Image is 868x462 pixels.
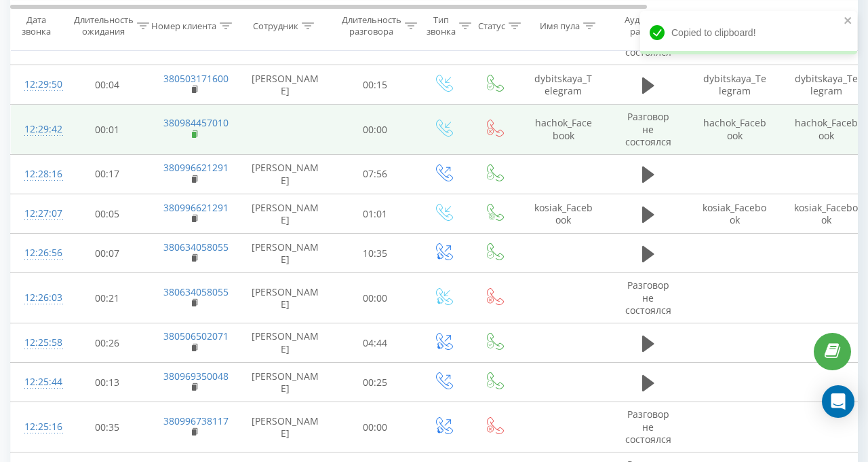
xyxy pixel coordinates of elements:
a: 380996738117 [163,414,229,427]
div: 12:29:50 [24,71,52,98]
td: 00:04 [65,65,150,105]
div: Длительность ожидания [74,14,134,37]
td: [PERSON_NAME] [238,323,333,363]
td: [PERSON_NAME] [238,402,333,452]
a: 380996621291 [163,201,229,214]
div: 12:26:56 [24,240,52,266]
td: [PERSON_NAME] [238,65,333,105]
td: 00:00 [333,273,418,323]
td: dybitskaya_Telegram [519,65,608,105]
td: 00:01 [65,105,150,155]
td: [PERSON_NAME] [238,363,333,402]
td: hachok_Facebook [519,105,608,155]
td: hachok_Facebook [689,105,781,155]
div: Сотрудник [253,20,298,31]
div: Тип звонка [427,14,456,37]
td: [PERSON_NAME] [238,154,333,194]
button: close [844,15,853,28]
a: 380996621291 [163,161,229,174]
span: Разговор не состоялся [625,110,671,147]
div: 12:27:07 [24,200,52,227]
div: 12:25:16 [24,414,52,440]
td: dybitskaya_Telegram [689,65,781,105]
td: 00:26 [65,323,150,363]
div: 12:25:58 [24,330,52,356]
span: Разговор не состоялся [625,279,671,316]
td: kosiak_Facebook [689,194,781,234]
div: Номер клиента [151,20,216,31]
div: Open Intercom Messenger [822,385,854,418]
a: 380503171600 [163,72,229,85]
a: 380506502071 [163,330,229,342]
div: Имя пула [540,20,580,31]
td: 10:35 [333,234,418,273]
a: 380634058055 [163,241,229,253]
a: 380984457010 [163,116,229,129]
td: 00:35 [65,402,150,452]
td: 00:15 [333,65,418,105]
div: Copied to clipboard! [640,11,857,54]
td: 00:17 [65,154,150,194]
td: 01:01 [333,194,418,234]
div: 12:29:42 [24,116,52,143]
td: 00:13 [65,363,150,402]
span: Разговор не состоялся [625,408,671,445]
td: 00:05 [65,194,150,234]
td: [PERSON_NAME] [238,273,333,323]
td: 00:25 [333,363,418,402]
td: 00:21 [65,273,150,323]
div: Длительность разговора [342,14,401,37]
td: 00:07 [65,234,150,273]
td: [PERSON_NAME] [238,234,333,273]
td: 07:56 [333,154,418,194]
a: 380969350048 [163,370,229,383]
td: 00:00 [333,402,418,452]
div: 12:26:03 [24,285,52,311]
div: Дата звонка [11,14,61,37]
div: Статус [478,20,505,31]
span: Разговор не состоялся [625,21,671,58]
td: 04:44 [333,323,418,363]
div: 12:28:16 [24,161,52,188]
a: 380634058055 [163,285,229,298]
div: 12:25:44 [24,369,52,395]
div: Аудиозапись разговора [619,14,685,37]
td: kosiak_Facebook [519,194,608,234]
td: [PERSON_NAME] [238,194,333,234]
td: 00:00 [333,105,418,155]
